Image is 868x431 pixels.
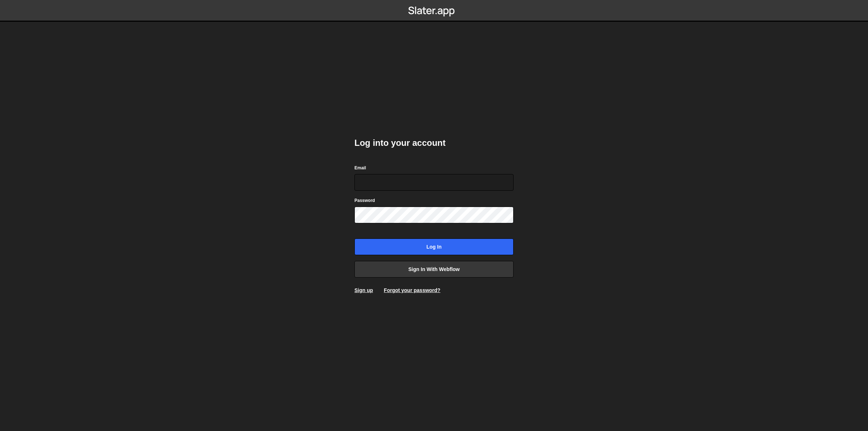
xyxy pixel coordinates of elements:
[354,137,514,149] h2: Log into your account
[354,164,366,172] label: Email
[354,261,514,278] a: Sign in with Webflow
[354,197,375,204] label: Password
[354,287,373,293] a: Sign up
[354,238,514,255] input: Log in
[384,287,440,293] a: Forgot your password?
